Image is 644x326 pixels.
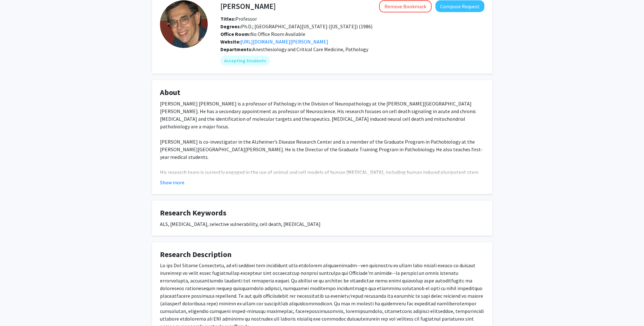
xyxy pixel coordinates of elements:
b: Degrees: [220,23,241,30]
h4: About [160,88,484,97]
h4: Research Keywords [160,208,484,218]
b: Departments: [220,46,253,52]
b: Website: [220,38,240,45]
span: Anesthesiology and Critical Care Medicine, Pathology [253,46,368,52]
iframe: Chat [5,297,27,321]
b: Titles: [220,16,235,22]
mat-chip: Accepting Students [220,56,270,66]
button: Compose Request to Lee Martin [435,0,484,12]
span: Professor [220,16,257,22]
div: [PERSON_NAME] [PERSON_NAME] is a professor of Pathology in the Division of Neuropathology at the ... [160,100,484,191]
button: Remove Bookmark [379,0,432,12]
a: Opens in a new tab [240,38,328,45]
div: ALS, [MEDICAL_DATA], selective vulnerability, cell death, [MEDICAL_DATA] [160,220,484,228]
img: Profile Picture [160,0,208,48]
button: Show more [160,179,184,186]
h4: Research Description [160,250,484,259]
b: Office Room: [220,31,250,37]
h4: [PERSON_NAME] [220,0,276,12]
span: Ph.D.; [GEOGRAPHIC_DATA][US_STATE] ([US_STATE]) (1986) [220,23,372,30]
span: No Office Room Available [220,31,305,37]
